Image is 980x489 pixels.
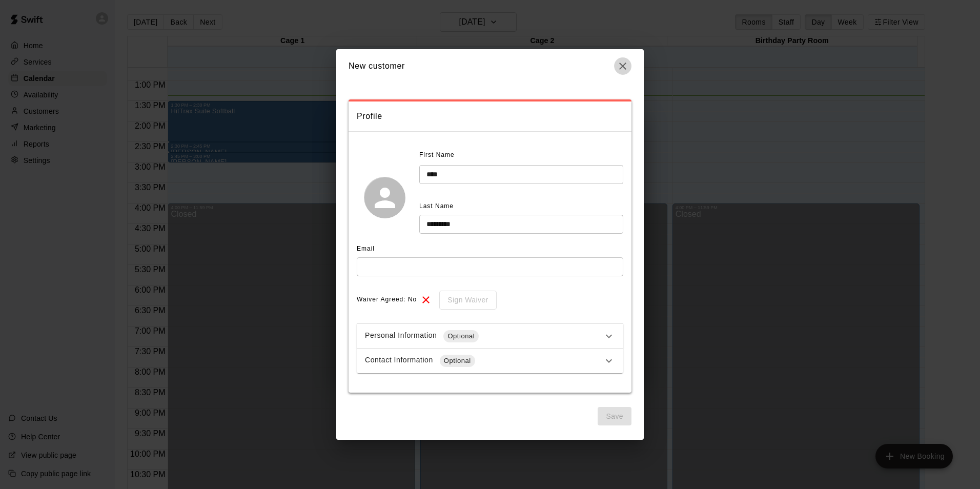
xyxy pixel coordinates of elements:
div: Personal Information [365,330,603,342]
div: To sign waivers in admin, this feature must be enabled in general settings [432,291,496,310]
span: Waiver Agreed: No [357,292,417,308]
div: Contact InformationOptional [357,349,623,373]
h6: New customer [349,59,405,73]
span: Optional [440,356,475,366]
span: Last Name [419,202,454,210]
span: First Name [419,147,455,164]
span: Profile [357,110,623,123]
span: Email [357,245,375,252]
span: Optional [443,331,479,341]
div: Personal InformationOptional [357,324,623,349]
div: Contact Information [365,355,603,367]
